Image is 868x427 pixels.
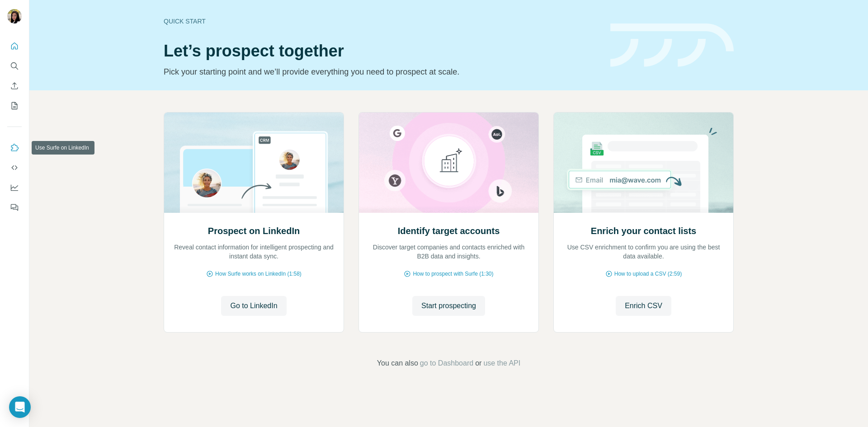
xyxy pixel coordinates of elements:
button: Use Surfe API [7,160,22,176]
button: Enrich CSV [7,78,22,94]
span: or [475,358,481,369]
img: Enrich your contact lists [553,113,734,213]
button: Quick start [7,38,22,54]
img: Avatar [7,9,22,23]
button: Start prospecting [412,296,485,316]
p: Pick your starting point and we’ll provide everything you need to prospect at scale. [164,66,599,78]
p: Discover target companies and contacts enriched with B2B data and insights. [368,243,529,261]
span: Start prospecting [421,300,476,311]
button: go to Dashboard [420,358,473,369]
button: Dashboard [7,179,22,196]
span: How Surfe works on LinkedIn (1:58) [215,270,302,278]
img: banner [610,23,734,67]
div: Open Intercom Messenger [9,396,31,418]
span: How to upload a CSV (2:59) [614,270,682,278]
button: Enrich CSV [616,296,671,316]
button: Use Surfe on LinkedIn [7,140,22,156]
span: Enrich CSV [625,300,662,311]
img: Prospect on LinkedIn [164,113,344,213]
h1: Let’s prospect together [164,42,599,60]
button: use the API [483,358,520,369]
p: Use CSV enrichment to confirm you are using the best data available. [563,243,724,261]
button: My lists [7,98,22,114]
button: Search [7,58,22,74]
span: How to prospect with Surfe (1:30) [413,270,493,278]
button: Feedback [7,199,22,216]
img: Identify target accounts [359,113,539,213]
p: Reveal contact information for intelligent prospecting and instant data sync. [173,243,335,261]
h2: Identify target accounts [398,225,500,237]
div: Quick start [164,17,599,26]
span: You can also [377,358,418,369]
button: Go to LinkedIn [221,296,286,316]
h2: Enrich your contact lists [591,225,696,237]
h2: Prospect on LinkedIn [208,225,300,237]
span: Go to LinkedIn [230,300,277,311]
